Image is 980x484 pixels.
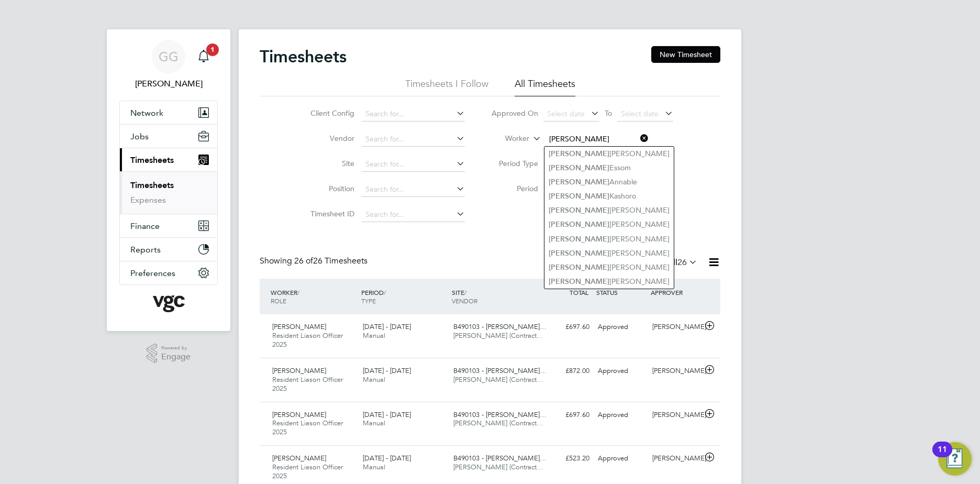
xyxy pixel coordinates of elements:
[549,235,609,244] b: [PERSON_NAME]
[464,288,466,296] span: /
[544,246,674,260] li: [PERSON_NAME]
[549,192,609,201] b: [PERSON_NAME]
[549,206,609,215] b: [PERSON_NAME]
[539,406,594,424] div: £697.60
[260,46,347,67] h2: Timesheets
[120,148,217,171] button: Timesheets
[594,283,648,302] div: STATUS
[549,249,609,258] b: [PERSON_NAME]
[453,366,547,375] span: B490103 - [PERSON_NAME]…
[120,101,217,124] button: Network
[594,318,648,336] div: Approved
[363,331,385,340] span: Manual
[651,46,720,63] button: New Timesheet
[272,454,326,463] span: [PERSON_NAME]
[130,221,160,231] span: Finance
[362,132,465,147] input: Search for...
[453,463,543,471] span: [PERSON_NAME] (Contract…
[648,283,703,302] div: APPROVER
[120,214,217,237] button: Finance
[602,106,615,120] span: To
[119,295,218,312] a: Go to home page
[120,261,217,284] button: Preferences
[482,134,529,144] label: Worker
[272,419,343,436] span: Resident Liason Officer 2025
[120,238,217,261] button: Reports
[130,195,166,205] a: Expenses
[147,344,191,364] a: Powered byEngage
[153,295,185,312] img: vgcgroup-logo-retina.png
[193,40,214,73] a: 1
[161,344,191,353] span: Powered by
[453,454,547,463] span: B490103 - [PERSON_NAME]…
[515,78,575,96] li: All Timesheets
[621,109,659,118] span: Select date
[594,406,648,424] div: Approved
[544,217,674,232] li: [PERSON_NAME]
[120,125,217,148] button: Jobs
[272,375,343,393] span: Resident Liason Officer 2025
[549,178,609,186] b: [PERSON_NAME]
[307,159,354,168] label: Site
[544,203,674,217] li: [PERSON_NAME]
[363,410,411,419] span: [DATE] - [DATE]
[130,268,175,278] span: Preferences
[491,184,538,193] label: Period
[549,277,609,286] b: [PERSON_NAME]
[272,322,326,331] span: [PERSON_NAME]
[549,149,609,158] b: [PERSON_NAME]
[363,322,411,331] span: [DATE] - [DATE]
[648,406,703,424] div: [PERSON_NAME]
[268,283,359,310] div: WORKER
[363,463,385,471] span: Manual
[648,450,703,467] div: [PERSON_NAME]
[549,263,609,272] b: [PERSON_NAME]
[544,189,674,203] li: Kashoro
[453,331,543,340] span: [PERSON_NAME] (Contract…
[119,78,218,90] span: Gauri Gautam
[938,449,947,463] div: 11
[594,450,648,467] div: Approved
[453,375,543,384] span: [PERSON_NAME] (Contract…
[130,155,174,165] span: Timesheets
[544,175,674,189] li: Annable
[594,362,648,380] div: Approved
[547,109,585,118] span: Select date
[544,161,674,175] li: Essom
[452,296,477,305] span: VENDOR
[271,296,286,305] span: ROLE
[539,318,594,336] div: £697.60
[294,256,313,266] span: 26 of
[570,288,588,296] span: TOTAL
[539,450,594,467] div: £523.20
[363,454,411,463] span: [DATE] - [DATE]
[107,29,230,331] nav: Main navigation
[159,50,179,63] span: GG
[130,108,163,118] span: Network
[449,283,540,310] div: SITE
[359,283,449,310] div: PERIOD
[363,375,385,384] span: Manual
[648,362,703,380] div: [PERSON_NAME]
[453,419,543,427] span: [PERSON_NAME] (Contract…
[272,410,326,419] span: [PERSON_NAME]
[549,220,609,229] b: [PERSON_NAME]
[363,419,385,427] span: Manual
[206,43,219,56] span: 1
[130,131,149,141] span: Jobs
[362,107,465,122] input: Search for...
[667,257,697,268] label: All
[130,245,161,255] span: Reports
[648,318,703,336] div: [PERSON_NAME]
[363,366,411,375] span: [DATE] - [DATE]
[272,463,343,480] span: Resident Liason Officer 2025
[405,78,488,96] li: Timesheets I Follow
[297,288,299,296] span: /
[549,163,609,172] b: [PERSON_NAME]
[119,40,218,90] a: GG[PERSON_NAME]
[677,257,687,268] span: 26
[544,260,674,274] li: [PERSON_NAME]
[544,274,674,289] li: [PERSON_NAME]
[272,331,343,349] span: Resident Liason Officer 2025
[307,209,354,218] label: Timesheet ID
